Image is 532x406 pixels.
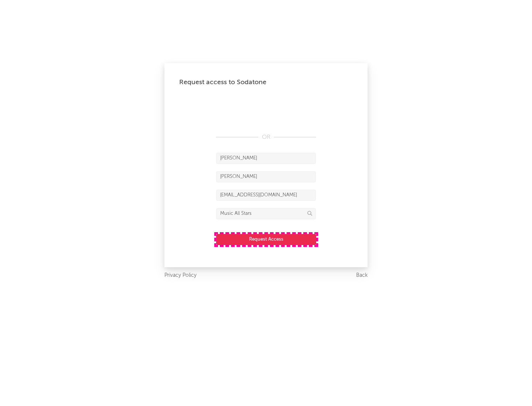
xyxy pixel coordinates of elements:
a: Privacy Policy [164,271,197,280]
button: Request Access [216,234,316,245]
input: First Name [216,153,316,164]
div: OR [216,133,316,142]
input: Last Name [216,171,316,182]
input: Email [216,190,316,201]
input: Division [216,208,316,219]
a: Back [356,271,368,280]
div: Request access to Sodatone [179,78,353,87]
